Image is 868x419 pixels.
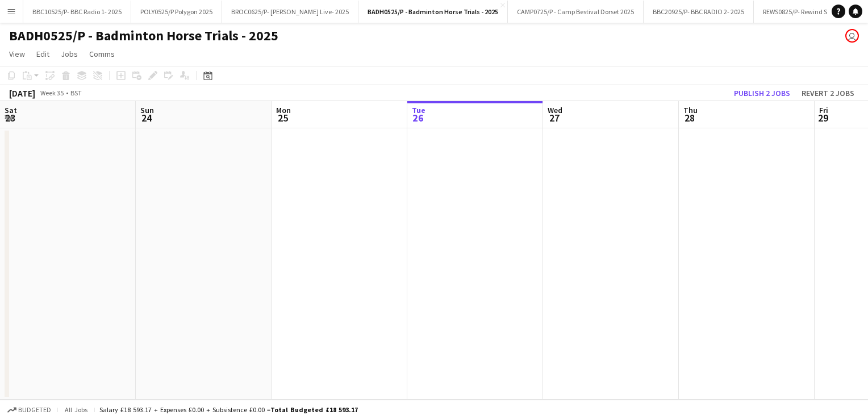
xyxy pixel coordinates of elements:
[410,111,425,124] span: 26
[358,1,508,23] button: BADH0525/P - Badminton Horse Trials - 2025
[274,111,291,124] span: 25
[32,47,54,61] a: Edit
[131,1,222,23] button: POLY0525/P Polygon 2025
[548,105,562,115] span: Wed
[56,47,82,61] a: Jobs
[683,105,698,115] span: Thu
[9,27,278,44] h1: BADH0525/P - Badminton Horse Trials - 2025
[270,405,358,414] span: Total Budgeted £18 593.17
[36,49,49,59] span: Edit
[140,105,154,115] span: Sun
[6,404,53,416] button: Budgeted
[37,89,66,97] span: Week 35
[89,49,115,59] span: Comms
[754,1,867,23] button: REWS0825/P- Rewind South- 2025
[70,89,82,97] div: BST
[729,86,795,100] button: Publish 2 jobs
[18,406,51,414] span: Budgeted
[5,105,17,115] span: Sat
[845,29,859,43] app-user-avatar: Grace Shorten
[682,111,698,124] span: 28
[412,105,425,115] span: Tue
[508,1,644,23] button: CAMP0725/P - Camp Bestival Dorset 2025
[85,47,119,61] a: Comms
[644,1,754,23] button: BBC20925/P- BBC RADIO 2- 2025
[797,86,859,100] button: Revert 2 jobs
[62,405,90,414] span: All jobs
[546,111,562,124] span: 27
[5,47,30,61] a: View
[3,111,17,124] span: 23
[9,49,25,59] span: View
[222,1,358,23] button: BROC0625/P- [PERSON_NAME] Live- 2025
[817,111,828,124] span: 29
[9,87,35,99] div: [DATE]
[819,105,828,115] span: Fri
[23,1,131,23] button: BBC10525/P- BBC Radio 1- 2025
[99,405,358,414] div: Salary £18 593.17 + Expenses £0.00 + Subsistence £0.00 =
[139,111,154,124] span: 24
[276,105,291,115] span: Mon
[61,49,78,59] span: Jobs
